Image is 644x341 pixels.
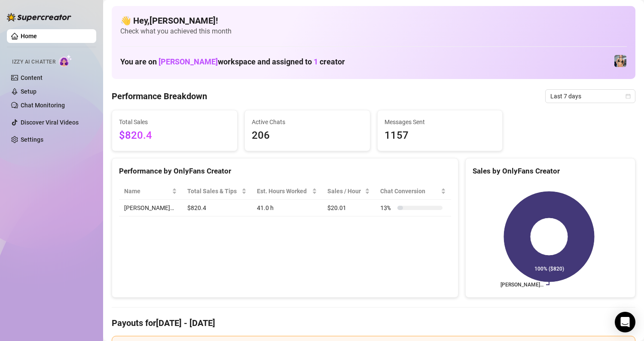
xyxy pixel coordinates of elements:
[550,90,630,103] span: Last 7 days
[614,55,626,67] img: Veronica
[182,183,252,200] th: Total Sales & Tips
[120,27,627,36] span: Check what you achieved this month
[119,183,182,200] th: Name
[59,55,72,67] img: AI Chatter
[120,15,627,27] h4: 👋 Hey, [PERSON_NAME] !
[21,136,43,143] a: Settings
[182,200,252,216] td: $820.4
[21,102,65,109] a: Chat Monitoring
[119,117,230,127] span: Total Sales
[120,57,345,67] h1: You are on workspace and assigned to creator
[21,88,37,95] a: Setup
[322,183,375,200] th: Sales / Hour
[187,186,240,196] span: Total Sales & Tips
[327,186,363,196] span: Sales / Hour
[252,200,322,216] td: 41.0 h
[473,165,628,177] div: Sales by OnlyFans Creator
[21,119,79,126] a: Discover Viral Videos
[314,57,318,66] span: 1
[119,165,451,177] div: Performance by OnlyFans Creator
[380,186,439,196] span: Chat Conversion
[21,33,37,40] a: Home
[124,186,170,196] span: Name
[12,58,55,66] span: Izzy AI Chatter
[385,117,496,127] span: Messages Sent
[385,128,496,144] span: 1157
[252,117,363,127] span: Active Chats
[21,74,43,81] a: Content
[159,57,218,66] span: [PERSON_NAME]
[7,13,71,21] img: logo-BBDzfeDw.svg
[112,317,635,329] h4: Payouts for [DATE] - [DATE]
[322,200,375,216] td: $20.01
[257,186,310,196] div: Est. Hours Worked
[119,200,182,216] td: [PERSON_NAME]…
[252,128,363,144] span: 206
[626,94,631,99] span: calendar
[615,312,635,332] div: Open Intercom Messenger
[501,282,543,288] text: [PERSON_NAME]…
[119,128,230,144] span: $820.4
[380,203,394,213] span: 13 %
[112,90,207,102] h4: Performance Breakdown
[375,183,451,200] th: Chat Conversion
